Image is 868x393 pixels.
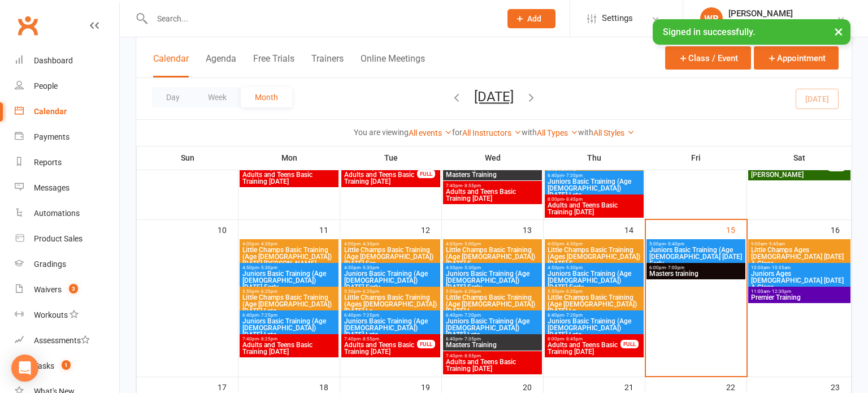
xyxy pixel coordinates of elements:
span: 4:00pm [344,241,438,247]
span: 4:50pm [344,265,438,270]
a: Tasks 1 [15,353,119,379]
a: Messages [15,175,119,201]
div: [PERSON_NAME] [728,8,836,19]
span: Settings [602,6,633,31]
span: 4:00pm [242,241,336,247]
span: 6:40pm [445,313,540,318]
span: 7:40pm [445,353,540,359]
span: 5:50pm [344,289,438,294]
span: - 5:30pm [259,265,277,270]
span: - 8:55pm [462,353,481,359]
div: Dashboard [34,56,73,65]
span: 1 [62,360,71,370]
a: Dashboard [15,48,119,74]
span: 11:00am [750,289,848,294]
span: 4:50pm [242,265,336,270]
span: Signed in successfully. [663,27,755,37]
span: Little Champs Basic Training (Age [DEMOGRAPHIC_DATA]) [DATE] Ear... [344,247,438,267]
span: Little Champs Basic Training (Age [DEMOGRAPHIC_DATA]) [DATE] La... [547,294,641,314]
span: Little Champs Basic Training (Ages [DEMOGRAPHIC_DATA]) [DATE] E... [547,247,641,267]
span: - 5:30pm [361,265,379,270]
strong: for [452,128,462,137]
span: 5:50pm [445,289,540,294]
span: Juniors Basic Training (Age [DEMOGRAPHIC_DATA]) [DATE] Early [344,270,438,291]
strong: You are viewing [354,128,409,137]
div: 14 [624,220,645,239]
span: - 12:30pm [770,289,791,294]
a: Reports [15,150,119,175]
input: Search... [149,11,493,27]
a: All Styles [593,128,635,137]
a: Automations [15,201,119,226]
span: 5:50pm [242,289,336,294]
span: Private Lesson - [PERSON_NAME] [750,165,828,178]
button: Day [152,87,194,107]
button: Month [241,87,292,107]
div: Reports [34,158,62,167]
button: Trainers [311,53,344,77]
div: WB [700,7,723,30]
span: Little Champs Basic Training (Age [DEMOGRAPHIC_DATA]) [DATE] [PERSON_NAME]... [242,247,336,267]
button: Add [507,9,555,28]
span: - 5:30pm [564,265,583,270]
span: 5:00pm [649,241,743,247]
div: 15 [726,220,747,239]
button: × [828,19,849,44]
button: Calendar [153,53,189,77]
a: Payments [15,124,119,150]
strong: with [522,128,537,137]
span: 7:40pm [344,336,418,342]
a: Assessments [15,328,119,353]
button: [DATE] [474,89,514,105]
button: Week [194,87,241,107]
div: 10 [218,220,238,239]
span: - 8:25pm [259,336,277,342]
span: - 5:40pm [666,241,684,247]
span: Little Champs Basic Training (Age [DEMOGRAPHIC_DATA]) [DATE] E... [445,247,540,267]
a: Waivers 3 [15,277,119,303]
span: Juniors Basic Training (Age [DEMOGRAPHIC_DATA]) [DATE] Late [547,178,641,198]
div: Calendar [34,107,67,116]
span: Adults and Teens Basic Training [DATE] [445,188,540,202]
span: Adults and Teens Basic Training [DATE] [242,171,336,185]
span: 7:40pm [445,183,540,188]
th: Thu [544,146,645,170]
div: 16 [831,220,851,239]
span: Adults and Teens Basic Training [DATE] [344,342,418,355]
th: Tue [340,146,442,170]
button: Free Trials [253,53,294,77]
span: - 7:20pm [462,313,481,318]
span: 6:40pm [445,336,540,342]
div: Product Sales [34,234,83,243]
a: Clubworx [14,11,42,40]
span: Premier Training [750,294,848,301]
span: - 5:30pm [462,265,481,270]
button: Appointment [754,46,839,70]
span: - 6:20pm [361,289,379,294]
div: Messages [34,183,70,192]
span: - 6:20pm [259,289,277,294]
div: 13 [523,220,543,239]
button: Class / Event [665,46,751,70]
span: 4:50pm [445,265,540,270]
span: - 7:20pm [564,313,583,318]
span: - 4:30pm [259,241,277,247]
div: 12 [421,220,441,239]
div: Payments [34,132,70,141]
span: Juniors Basic Training (Age [DEMOGRAPHIC_DATA]) [DATE] Early [445,270,540,291]
div: 11 [319,220,340,239]
a: Product Sales [15,226,119,252]
a: All Types [537,128,578,137]
span: Adults and Teens Basic Training [DATE] [344,171,418,185]
span: 7:40pm [242,336,336,342]
span: 4:50pm [547,265,641,270]
span: 8:00pm [547,336,621,342]
span: Adults and Teens Basic Training [DATE] [242,342,336,355]
span: - 8:55pm [361,336,379,342]
span: - 5:00pm [462,241,481,247]
span: 8:00pm [547,197,641,202]
span: 5:50pm [547,289,641,294]
a: Gradings [15,252,119,277]
span: 4:00pm [445,241,540,247]
span: - 8:45pm [564,197,583,202]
